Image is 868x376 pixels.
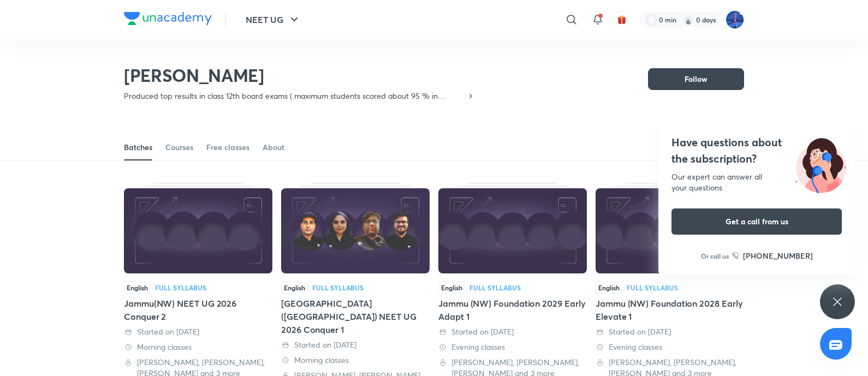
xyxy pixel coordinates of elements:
img: streak [683,14,694,25]
img: Thumbnail [596,188,744,273]
span: English [281,282,308,294]
h2: [PERSON_NAME] [124,64,475,86]
div: Started on 23 Jun 2025 [124,326,272,337]
div: Morning classes [281,355,430,366]
a: About [263,134,284,160]
h6: [PHONE_NUMBER] [743,250,813,261]
img: Thumbnail [438,188,587,273]
span: English [438,282,465,294]
h4: Have questions about the subscription? [671,134,842,167]
a: [PHONE_NUMBER] [732,250,813,261]
div: About [263,142,284,153]
div: Morning classes [124,342,272,353]
div: Evening classes [438,342,587,353]
div: Jammu(NW) NEET UG 2026 Conquer 2 [124,297,272,323]
div: Jammu (NW) Foundation 2029 Early Adapt 1 [438,297,587,323]
div: Full Syllabus [469,284,521,291]
button: avatar [613,11,631,28]
button: Follow [648,68,744,90]
p: Produced top results in class 12th board exams ( maximum students scored about 95 % in chemistry)... [124,91,466,102]
a: Company Logo [124,12,212,28]
img: avatar [617,15,627,25]
span: English [596,282,622,294]
div: Jammu (NW) Foundation 2028 Early Elevate 1 [596,297,744,323]
div: Full Syllabus [155,284,206,291]
div: Our expert can answer all your questions [671,171,842,193]
div: Started on 14 May 2025 [596,326,744,337]
img: ttu_illustration_new.svg [786,134,855,193]
span: English [124,282,151,294]
div: [GEOGRAPHIC_DATA]([GEOGRAPHIC_DATA]) NEET UG 2026 Conquer 1 [281,297,430,336]
span: Follow [685,74,708,85]
button: NEET UG [239,9,307,31]
a: Batches [124,134,152,160]
button: Get a call from us [671,208,842,235]
img: Thumbnail [124,188,272,273]
img: Thumbnail [281,188,430,273]
div: Started on 14 May 2025 [438,326,587,337]
img: Mahesh Bhat [726,10,744,29]
div: Courses [165,142,193,153]
div: Evening classes [596,342,744,353]
img: Company Logo [124,12,212,25]
div: Batches [124,142,152,153]
div: Full Syllabus [312,284,364,291]
div: Started on 20 May 2025 [281,339,430,350]
a: Courses [165,134,193,160]
div: Free classes [206,142,249,153]
a: Free classes [206,134,249,160]
p: Or call us [701,251,729,261]
div: Full Syllabus [627,284,678,291]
